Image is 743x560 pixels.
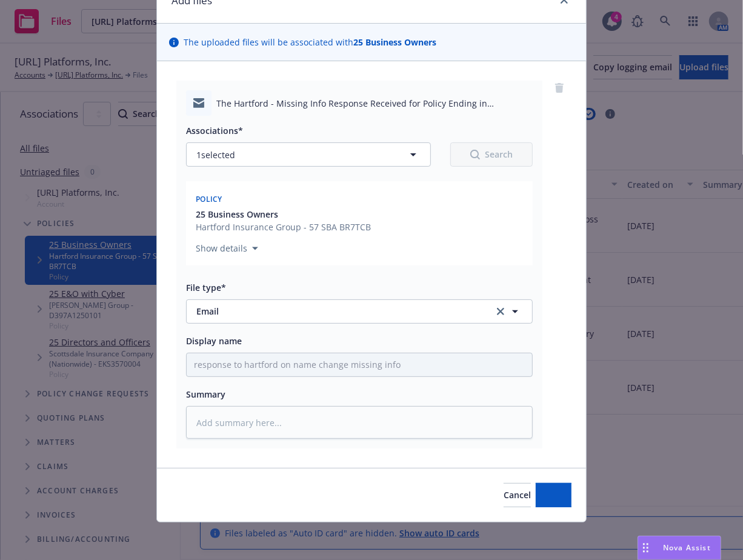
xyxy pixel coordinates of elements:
[196,208,278,221] span: 25 Business Owners
[552,81,567,95] a: remove
[353,36,436,48] strong: 25 Business Owners
[504,489,531,501] span: Cancel
[536,483,571,507] button: Add files
[196,148,235,161] span: 1 selected
[186,142,431,167] button: 1selected
[504,483,531,507] button: Cancel
[186,125,243,136] span: Associations*
[184,36,436,48] span: The uploaded files will be associated with
[638,536,653,559] div: Drag to move
[187,353,532,376] input: Add display name here...
[196,221,371,233] span: Hartford Insurance Group - 57 SBA BR7TCB
[186,282,226,293] span: File type*
[216,97,533,110] span: The Hartford - Missing Info Response Received for Policy Ending in #BR7TCB.msg
[186,388,225,400] span: Summary
[536,489,571,501] span: Add files
[191,241,263,256] button: Show details
[186,335,242,347] span: Display name
[186,299,533,324] button: Emailclear selection
[196,208,371,221] button: 25 Business Owners
[663,542,711,553] span: Nova Assist
[493,304,508,319] a: clear selection
[196,305,477,318] span: Email
[196,194,222,204] span: Policy
[638,536,721,560] button: Nova Assist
